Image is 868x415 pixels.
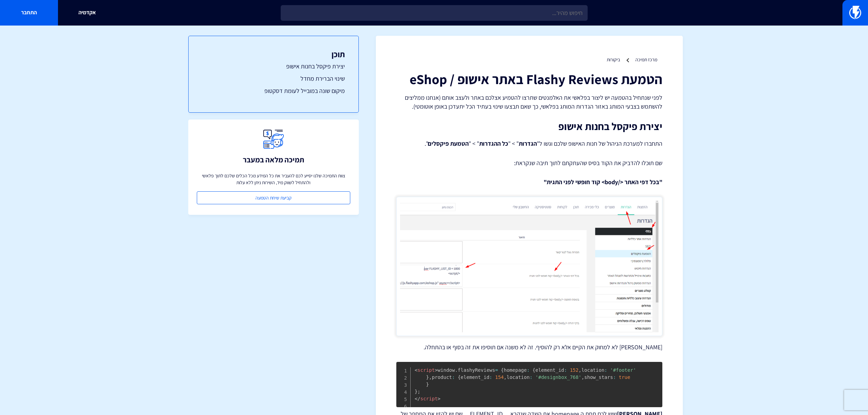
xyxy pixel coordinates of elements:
span: script [415,396,438,401]
span: 154 [495,374,504,380]
span: true [619,374,630,380]
h2: יצירת פיקסל בחנות אישופ [396,121,662,132]
span: script [415,367,435,373]
span: : [489,374,492,380]
span: '#footer' [610,367,636,373]
span: { [458,374,460,380]
p: צוות התמיכה שלנו יסייע לכם להעביר את כל המידע מכל הכלים שלכם לתוך פלאשי ולהתחיל לשווק מיד, השירות... [197,172,350,186]
h1: הטמעת Flashy Reviews באתר אישופ / eShop [396,71,662,86]
h3: תוכן [202,50,345,59]
p: שם תוכלו להדביק את הקוד בסיס שהעתקתם לתוך תיבה שנקראת: [396,159,662,167]
p: לפני שנתחיל בהטמעה יש ליצור בפלאשי את האלמנטים שתרצו להטמיע אצלכם באתר ולעצב אותם (אנחנו ממליצים ... [396,93,662,111]
strong: הגדרות [519,140,537,147]
span: , [504,374,506,380]
span: : [452,374,455,380]
span: : [564,367,567,373]
a: יצירת פיקסל בחנות אישופ [202,62,345,71]
span: : [613,374,616,380]
span: : [527,367,529,373]
span: : [604,367,607,373]
span: ; [417,389,420,394]
span: window flashyReviews homepage element_id location product element_id location show_stars [415,367,636,394]
a: ביקורות [607,57,620,63]
span: . [455,367,458,373]
h3: תמיכה מלאה במעבר [243,156,304,164]
span: { [532,367,535,373]
span: } [426,374,429,380]
span: 152 [570,367,578,373]
span: = [495,367,498,373]
span: , [429,374,432,380]
strong: הטמעת פיקסלים [428,140,469,147]
p: התחברו למערכת הניהול של חנות האישופ שלכם וגשו ל" " > " " > " ". [396,139,662,148]
span: </ [415,396,421,401]
strong: "בכל דפי האתר </body> קוד חופשי לפני התגית" [544,178,662,186]
span: } [415,389,417,394]
span: } [426,382,429,387]
a: שינוי הברירת מחדל [202,74,345,83]
span: '#designbox_768' [535,374,582,380]
p: [PERSON_NAME] לא למחוק את הקיים אלא רק להוסיף. זה לא משנה אם תוסיפו את זה בסוף או בהתחלה. [396,343,662,352]
a: מיקום שונה במובייל לעומת דסקטופ [202,86,345,95]
span: , [582,374,584,380]
span: , [578,367,581,373]
span: < [415,367,417,373]
span: > [435,367,438,373]
span: > [438,396,440,401]
span: { [501,367,504,373]
a: קביעת שיחת הטמעה [197,191,350,204]
a: מרכז תמיכה [635,57,657,63]
span: : [530,374,532,380]
input: חיפוש מהיר... [281,5,588,21]
strong: כל ההגדרות [479,140,508,147]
